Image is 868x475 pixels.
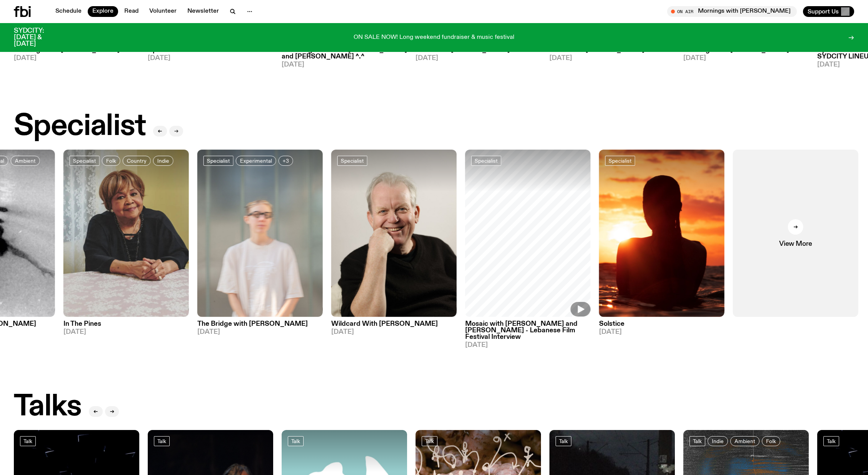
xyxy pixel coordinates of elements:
[475,158,498,163] span: Specialist
[599,321,724,327] h3: Solstice
[197,329,323,335] span: [DATE]
[609,158,632,163] span: Specialist
[15,158,36,163] span: Ambient
[416,43,541,62] a: Arvos with [PERSON_NAME][DATE]
[154,436,170,446] a: Talk
[204,156,234,166] a: Specialist
[282,47,407,60] h3: The Allnighter // with [PERSON_NAME] and [PERSON_NAME] ^.^
[331,321,457,327] h3: Wildcard With [PERSON_NAME]
[693,438,702,444] span: Talk
[14,392,81,422] h2: Talks
[127,158,147,163] span: Country
[183,6,224,17] a: Newsletter
[331,329,457,335] span: [DATE]
[599,329,724,335] span: [DATE]
[416,55,541,62] span: [DATE]
[288,436,304,446] a: Talk
[120,6,143,17] a: Read
[283,158,289,163] span: +3
[465,317,591,348] a: Mosaic with [PERSON_NAME] and [PERSON_NAME] - Lebanese Film Festival Interview[DATE]
[803,6,854,17] button: Support Us
[683,43,809,62] a: Mornings with [PERSON_NAME][DATE]
[282,62,407,68] span: [DATE]
[236,156,276,166] a: Experimental
[465,321,591,340] h3: Mosaic with [PERSON_NAME] and [PERSON_NAME] - Lebanese Film Festival Interview
[712,438,724,444] span: Indie
[63,317,189,335] a: In The Pines[DATE]
[197,321,323,327] h3: The Bridge with [PERSON_NAME]
[73,158,96,163] span: Specialist
[23,438,32,444] span: Talk
[549,55,675,62] span: [DATE]
[734,438,755,444] span: Ambient
[157,438,166,444] span: Talk
[766,438,776,444] span: Folk
[549,43,675,62] a: Lunch with [PERSON_NAME][DATE]
[354,34,514,41] p: ON SALE NOW! Long weekend fundraiser & music festival
[11,156,40,166] a: Ambient
[20,436,36,446] a: Talk
[331,150,457,317] img: Stuart is smiling charmingly, wearing a black t-shirt against a stark white background.
[14,43,139,62] a: Mornings with [PERSON_NAME][DATE]
[465,342,591,348] span: [DATE]
[197,317,323,335] a: The Bridge with [PERSON_NAME][DATE]
[148,55,273,62] span: [DATE]
[605,156,635,166] a: Specialist
[63,321,189,327] h3: In The Pines
[808,8,839,15] span: Support Us
[14,55,139,62] span: [DATE]
[425,438,434,444] span: Talk
[102,156,120,166] a: Folk
[291,438,300,444] span: Talk
[148,43,273,62] a: Up For It[DATE]
[123,156,151,166] a: Country
[145,6,181,17] a: Volunteer
[282,43,407,68] a: The Allnighter // with [PERSON_NAME] and [PERSON_NAME] ^.^[DATE]
[779,241,812,247] span: View More
[63,329,189,335] span: [DATE]
[106,158,116,163] span: Folk
[823,436,839,446] a: Talk
[14,28,63,47] h3: SYDCITY: [DATE] & [DATE]
[337,156,367,166] a: Specialist
[733,150,858,317] a: View More
[197,150,323,317] img: Mara stands in front of a frosted glass wall wearing a cream coloured t-shirt and black glasses. ...
[556,436,571,446] a: Talk
[153,156,174,166] a: Indie
[157,158,169,163] span: Indie
[331,317,457,335] a: Wildcard With [PERSON_NAME][DATE]
[683,55,809,62] span: [DATE]
[827,438,836,444] span: Talk
[70,156,100,166] a: Specialist
[667,6,797,17] button: On AirMornings with [PERSON_NAME]
[689,436,705,446] a: Talk
[559,438,568,444] span: Talk
[762,436,780,446] a: Folk
[341,158,364,163] span: Specialist
[207,158,230,163] span: Specialist
[14,112,145,141] h2: Specialist
[730,436,759,446] a: Ambient
[422,436,437,446] a: Talk
[88,6,118,17] a: Explore
[279,156,293,166] button: +3
[471,156,501,166] a: Specialist
[240,158,272,163] span: Experimental
[599,150,724,317] img: A girl standing in the ocean as waist level, staring into the rise of the sun.
[51,6,86,17] a: Schedule
[708,436,728,446] a: Indie
[599,317,724,335] a: Solstice[DATE]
